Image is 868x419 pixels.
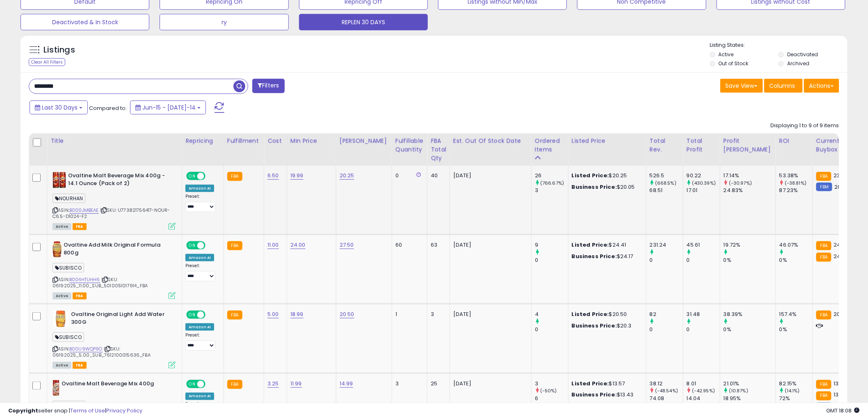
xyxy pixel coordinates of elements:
div: 3 [535,380,568,387]
div: 3 [395,380,421,387]
small: (10.87%) [729,388,748,394]
div: 0 [687,326,720,333]
p: [DATE] [453,311,525,318]
div: Preset: [185,194,217,212]
div: 0 [535,326,568,333]
b: Business Price: [572,183,617,191]
span: ON [187,311,197,318]
button: Filters [252,79,284,93]
div: 87.23% [779,187,813,194]
div: 45.61 [687,241,720,249]
small: FBA [227,241,242,250]
button: Last 30 Days [30,101,88,114]
a: B004HTUHH6 [69,276,100,283]
div: Clear All Filters [29,58,65,66]
button: Deactivated & In Stock [21,14,149,30]
b: Listed Price: [572,241,609,249]
div: 90.22 [687,172,720,179]
label: Active [719,51,734,58]
small: (-42.95%) [692,388,715,394]
div: Title [50,137,178,145]
small: (14.1%) [785,388,800,394]
b: Listed Price: [572,310,609,318]
div: 157.4% [779,311,813,318]
div: 68.51 [650,187,683,194]
div: 40 [431,172,443,179]
div: 31.48 [687,311,720,318]
span: NOURHAN [53,194,85,203]
div: 38.12 [650,380,683,387]
span: OFF [204,311,217,318]
div: Fulfillable Quantity [395,137,424,154]
div: Est. Out Of Stock Date [453,137,528,145]
a: 11.00 [267,241,279,249]
button: ry [160,14,288,30]
div: Total Rev. [650,137,680,154]
small: FBA [227,172,242,181]
div: Total Profit [687,137,717,154]
span: 24.46 [834,252,849,260]
div: Profit [PERSON_NAME] [724,137,772,154]
div: 17.01 [687,187,720,194]
small: (430.39%) [692,180,716,186]
small: (-50%) [540,388,557,394]
span: ON [187,381,197,388]
b: Ovaltine Original Light Add Water 300G [71,311,171,328]
div: $13.43 [572,392,640,399]
a: 6.50 [267,172,279,180]
small: FBA [227,311,242,320]
a: 11.99 [290,380,302,388]
span: Last 30 Days [42,103,78,112]
div: $20.50 [572,311,640,318]
span: Jun-15 - [DATE]-14 [142,103,196,112]
a: 20.25 [340,172,354,180]
div: 17.14% [724,172,776,179]
b: Listed Price: [572,172,609,179]
div: 9 [535,241,568,249]
b: Business Price: [572,391,617,399]
div: 82 [650,311,683,318]
button: Actions [804,79,839,93]
a: 3.25 [267,380,279,388]
span: OFF [204,242,217,249]
div: 46.07% [779,241,813,249]
div: seller snap | | [8,407,142,415]
div: 24.83% [724,187,776,194]
div: 4 [535,311,568,318]
div: 21.01% [724,380,776,387]
div: FBA Total Qty [431,137,446,163]
span: 23.44 [834,172,849,179]
div: Preset: [185,263,217,282]
div: Amazon AI [185,254,214,261]
span: OFF [204,173,217,180]
div: $20.25 [572,172,640,179]
span: ON [187,242,197,249]
span: 20 [834,183,841,191]
div: Ordered Items [535,137,565,154]
div: 0 [650,326,683,333]
div: ROI [779,137,809,145]
div: Min Price [290,137,333,145]
span: Compared to: [89,104,127,112]
div: 60 [395,241,421,249]
div: $24.41 [572,241,640,249]
img: 51xd4CBybVL._SL40_.jpg [53,380,59,396]
small: FBA [816,311,831,320]
div: 0 [535,256,568,264]
div: 0 [687,256,720,264]
div: 0% [724,326,776,333]
div: Current Buybox Price [816,137,859,154]
div: [PERSON_NAME] [340,137,388,145]
p: [DATE] [453,172,525,179]
b: Business Price: [572,322,617,330]
div: 25 [431,380,443,387]
div: Amazon AI [185,393,214,400]
div: 1 [395,311,421,318]
button: REPLEN 30 DAYS [299,14,428,30]
small: FBA [816,380,831,389]
div: 38.39% [724,311,776,318]
small: FBA [816,241,831,250]
div: 0 [650,256,683,264]
div: Listed Price [572,137,643,145]
b: Listed Price: [572,380,609,387]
